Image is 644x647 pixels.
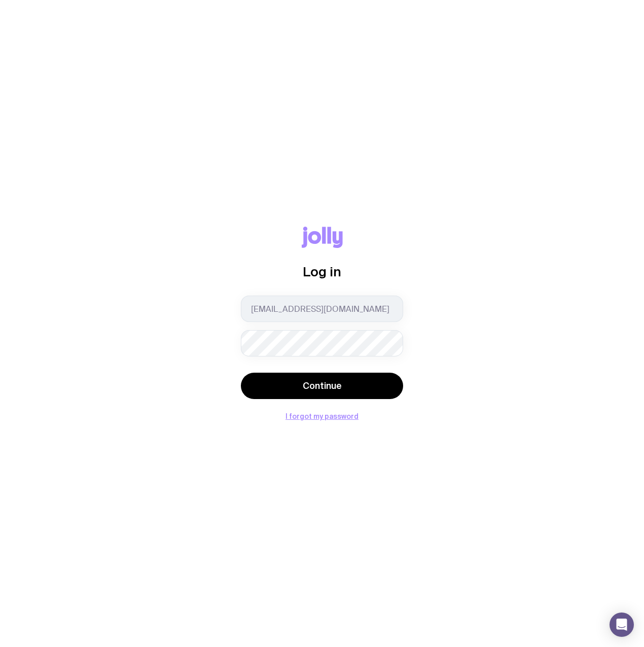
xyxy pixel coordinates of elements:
span: Continue [303,380,342,392]
div: Open Intercom Messenger [610,613,634,637]
button: Continue [241,373,403,399]
span: Log in [303,264,341,279]
input: you@email.com [241,296,403,322]
button: I forgot my password [285,412,359,420]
